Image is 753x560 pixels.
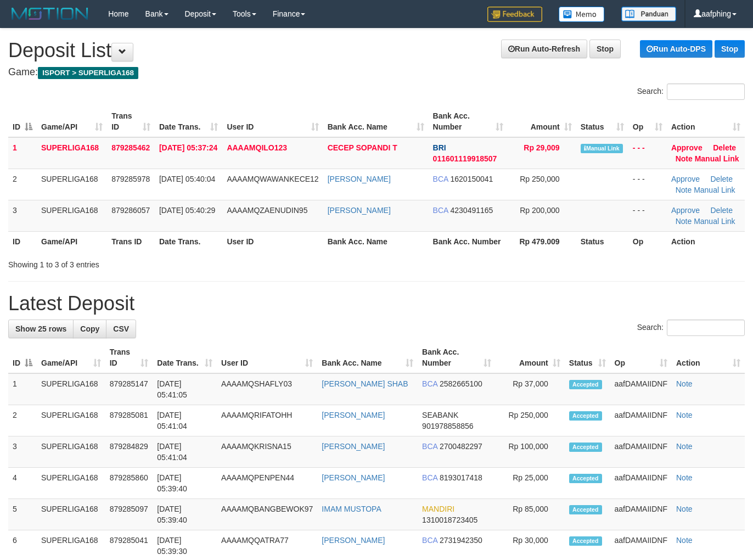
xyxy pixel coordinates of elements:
th: Trans ID [107,231,155,251]
th: Amount: activate to sort column ascending [496,342,565,373]
span: Manually Linked [581,144,623,153]
td: 1 [8,137,37,169]
span: AAAAMQWAWANKECE12 [227,175,318,183]
th: Action: activate to sort column ascending [672,342,745,373]
th: Op: activate to sort column ascending [628,106,667,137]
th: Action: activate to sort column ascending [667,106,745,137]
th: Trans ID: activate to sort column ascending [105,342,153,373]
td: 879285147 [105,373,153,405]
td: SUPERLIGA168 [37,200,107,231]
td: SUPERLIGA168 [37,405,105,436]
span: Copy 2731942350 to clipboard [440,536,482,545]
a: Manual Link [694,217,735,226]
a: Approve [671,175,700,183]
th: Bank Acc. Name [323,231,429,251]
td: aafDAMAIIDNF [610,436,672,468]
a: Run Auto-Refresh [501,40,587,58]
th: User ID: activate to sort column ascending [217,342,317,373]
img: MOTION_logo.png [8,5,92,22]
td: 1 [8,373,37,405]
span: Copy 2700482297 to clipboard [440,442,482,451]
td: SUPERLIGA168 [37,468,105,499]
td: [DATE] 05:41:04 [153,405,217,436]
td: 879285097 [105,499,153,530]
label: Search: [637,83,745,100]
td: - - - [628,169,667,200]
span: Accepted [569,474,602,483]
td: 2 [8,169,37,200]
a: Note [676,411,693,419]
a: Note [676,217,692,226]
a: [PERSON_NAME] [328,206,391,215]
td: Rp 250,000 [496,405,565,436]
td: Rp 37,000 [496,373,565,405]
input: Search: [667,83,745,100]
th: Date Trans.: activate to sort column ascending [153,342,217,373]
a: Note [676,473,693,482]
th: ID: activate to sort column descending [8,106,37,137]
a: [PERSON_NAME] [328,175,391,183]
td: Rp 85,000 [496,499,565,530]
a: Run Auto-DPS [640,40,712,58]
th: Bank Acc. Number: activate to sort column ascending [429,106,508,137]
th: Game/API: activate to sort column ascending [37,106,107,137]
label: Search: [637,320,745,336]
a: [PERSON_NAME] [322,411,385,419]
td: SUPERLIGA168 [37,499,105,530]
td: 879285081 [105,405,153,436]
td: aafDAMAIIDNF [610,499,672,530]
a: CSV [106,320,136,338]
a: Note [676,379,693,388]
a: Stop [589,40,621,58]
th: Trans ID: activate to sort column ascending [107,106,155,137]
a: Approve [671,206,700,215]
span: Copy 011601119918507 to clipboard [433,154,497,163]
img: Feedback.jpg [487,7,542,22]
span: ISPORT > SUPERLIGA168 [38,67,138,79]
td: SUPERLIGA168 [37,137,107,169]
span: Copy 1310018723405 to clipboard [422,516,477,524]
td: AAAAMQKRISNA15 [217,436,317,468]
th: Bank Acc. Name: activate to sort column ascending [323,106,429,137]
span: MANDIRI [422,505,454,513]
h1: Deposit List [8,40,745,61]
span: Copy 1620150041 to clipboard [451,175,493,183]
span: Copy 4230491165 to clipboard [451,206,493,215]
th: Game/API: activate to sort column ascending [37,342,105,373]
a: Stop [715,40,745,58]
td: [DATE] 05:41:04 [153,436,217,468]
span: 879286057 [111,206,150,215]
td: SUPERLIGA168 [37,436,105,468]
td: Rp 100,000 [496,436,565,468]
a: Copy [73,320,106,338]
a: Delete [710,175,732,183]
span: BCA [433,175,448,183]
a: Show 25 rows [8,320,74,338]
td: aafDAMAIIDNF [610,373,672,405]
span: Rp 29,009 [524,143,559,152]
a: [PERSON_NAME] [322,473,385,482]
a: Manual Link [694,186,735,194]
a: [PERSON_NAME] [322,442,385,451]
th: Date Trans.: activate to sort column ascending [155,106,222,137]
th: Rp 479.009 [508,231,576,251]
img: panduan.png [621,7,676,21]
a: CECEP SOPANDI T [328,143,397,152]
td: - - - [628,200,667,231]
td: Rp 25,000 [496,468,565,499]
span: 879285978 [111,175,150,183]
th: Bank Acc. Number: activate to sort column ascending [418,342,495,373]
th: Date Trans. [155,231,222,251]
span: Accepted [569,536,602,546]
input: Search: [667,320,745,336]
td: 3 [8,200,37,231]
a: Note [676,536,693,545]
span: Accepted [569,411,602,421]
td: SUPERLIGA168 [37,373,105,405]
span: AAAAMQZAENUDIN95 [227,206,307,215]
td: 879285860 [105,468,153,499]
td: aafDAMAIIDNF [610,468,672,499]
a: Manual Link [695,154,739,163]
td: [DATE] 05:41:05 [153,373,217,405]
th: Op [628,231,667,251]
